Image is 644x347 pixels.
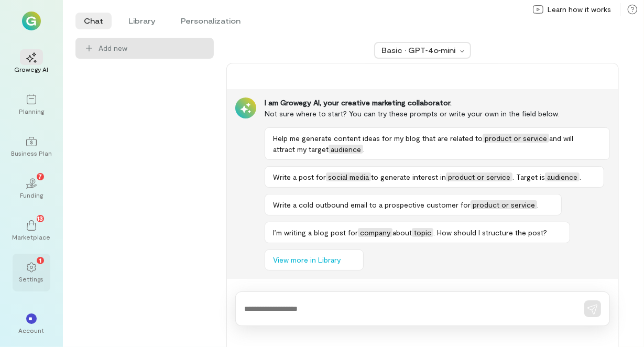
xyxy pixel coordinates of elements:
[39,255,41,265] span: 1
[99,43,205,53] span: Add new
[273,255,341,265] span: View more in Library
[265,97,610,108] div: I am Growegy AI, your creative marketing collaborator.
[13,254,50,291] a: Settings
[13,128,50,166] a: Business Plan
[433,228,547,237] span: . How should I structure the post?
[580,172,581,181] span: .
[326,172,371,181] span: social media
[15,65,49,73] div: Growegy AI
[483,134,549,143] span: product or service
[39,171,42,181] span: 7
[19,326,45,334] div: Account
[446,172,512,181] span: product or service
[265,194,562,215] button: Write a cold outbound email to a prospective customer forproduct or service.
[172,13,249,29] li: Personalization
[273,228,358,237] span: I’m writing a blog post for
[19,275,44,283] div: Settings
[537,200,539,209] span: .
[273,134,483,143] span: Help me generate content ideas for my blog that are related to
[20,191,43,199] div: Funding
[358,228,392,237] span: company
[265,166,604,188] button: Write a post forsocial mediato generate interest inproduct or service. Target isaudience.
[120,13,164,29] li: Library
[265,127,610,160] button: Help me generate content ideas for my blog that are related toproduct or serviceand will attract ...
[13,44,50,82] a: Growegy AI
[13,170,50,208] a: Funding
[38,213,43,223] span: 13
[75,13,112,29] li: Chat
[512,172,545,181] span: . Target is
[19,107,44,115] div: Planning
[13,212,50,250] a: Marketplace
[471,200,537,209] span: product or service
[412,228,433,237] span: topic
[265,250,364,270] button: View more in Library
[265,108,610,119] div: Not sure where to start? You can try these prompts or write your own in the field below.
[381,45,457,56] div: Basic · GPT‑4o‑mini
[265,222,570,243] button: I’m writing a blog post forcompanyabouttopic. How should I structure the post?
[363,145,365,154] span: .
[371,172,446,181] span: to generate interest in
[548,4,611,15] span: Learn how it works
[273,172,326,181] span: Write a post for
[329,145,363,154] span: audience
[392,228,412,237] span: about
[545,172,580,181] span: audience
[273,200,471,209] span: Write a cold outbound email to a prospective customer for
[11,149,52,157] div: Business Plan
[13,233,51,241] div: Marketplace
[13,86,50,124] a: Planning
